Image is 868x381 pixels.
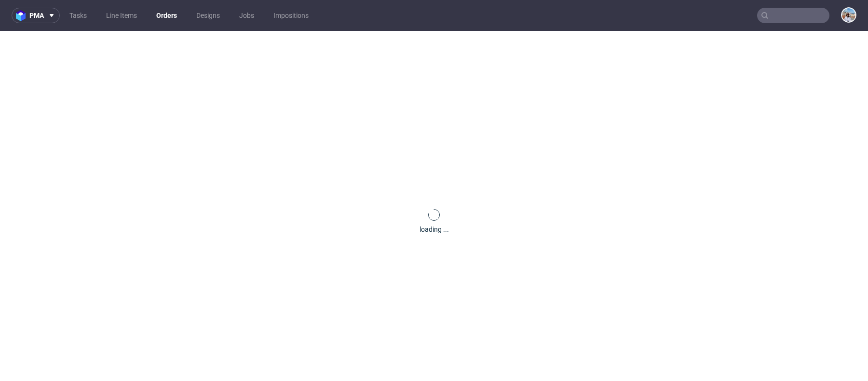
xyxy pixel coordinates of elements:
a: Impositions [268,8,314,23]
div: loading ... [420,225,449,234]
img: Marta Kozłowska [842,8,855,22]
a: Orders [150,8,183,23]
a: Designs [190,8,226,23]
a: Line Items [100,8,143,23]
img: logo [16,10,29,21]
a: Tasks [64,8,93,23]
button: pma [12,8,60,23]
a: Jobs [233,8,260,23]
span: pma [29,12,44,19]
